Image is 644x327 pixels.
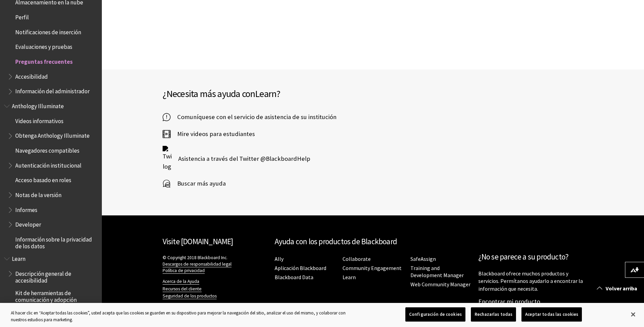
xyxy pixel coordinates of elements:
[275,274,313,281] a: Blackboard Data
[626,307,641,322] button: Cerrar
[12,253,25,262] span: Learn
[170,129,255,139] span: Mire videos para estudiantes
[170,178,226,189] span: Buscar más ayuda
[4,100,98,250] nav: Book outline for Anthology Illuminate
[478,297,540,305] a: Encontrar mi producto
[471,307,516,322] button: Rechazarlas todas
[15,86,90,95] span: Información del administrador
[410,265,464,279] a: Training and Development Manager
[478,270,584,292] p: Blackboard ofrece muchos productos y servicios. Permítanos ayudarlo a encontrar la información qu...
[15,204,37,213] span: Informes
[15,219,41,228] span: Developer
[410,255,436,263] a: SafeAssign
[15,145,79,154] span: Navegadores compatibles
[275,236,472,248] h2: Ayuda con los productos de Blackboard
[163,278,199,285] a: Acerca de la Ayuda
[171,154,310,164] span: Asistencia a través del Twitter @BlackboardHelp
[163,236,233,246] a: Visite [DOMAIN_NAME]
[15,268,97,284] span: Descripción general de accesibilidad
[163,293,217,299] a: Seguridad de los productos
[410,281,471,288] a: Web Community Manager
[15,56,73,65] span: Preguntas frecuentes
[12,100,64,110] span: Anthology Illuminate
[343,255,371,263] a: Collaborate
[521,307,582,322] button: Aceptar todas las cookies
[15,115,63,124] span: Videos informativos
[15,287,97,303] span: Kit de herramientas de comunicación y adopción
[15,71,48,80] span: Accesibilidad
[343,274,356,281] a: Learn
[170,112,336,122] span: Comuníquese con el servicio de asistencia de su institución
[275,265,326,272] a: Aplicación Blackboard
[163,112,336,122] a: Comuníquese con el servicio de asistencia de su institución
[163,129,255,139] a: Mire videos para estudiantes
[15,175,71,184] span: Acceso basado en roles
[163,254,268,274] p: © Copyright 2018 Blackboard Inc.
[163,268,205,274] a: Política de privacidad
[15,26,81,36] span: Notificaciones de inserción
[478,251,584,263] h2: ¿No se parece a su producto?
[343,265,402,272] a: Community Engagement
[15,234,97,250] span: Información sobre la privacidad de los datos
[163,146,171,172] img: Twitter logo
[15,12,29,21] span: Perfil
[15,41,72,51] span: Evaluaciones y pruebas
[15,189,61,198] span: Notas de la versión
[255,88,276,100] span: Learn
[163,86,373,101] h2: ¿Necesita más ayuda con ?
[275,255,283,263] a: Ally
[15,130,90,139] span: Obtenga Anthology Illuminate
[163,286,202,292] a: Recursos del cliente
[163,178,226,189] a: Buscar más ayuda
[163,261,232,267] a: Descargos de responsabilidad legal
[11,310,354,323] div: Al hacer clic en “Aceptar todas las cookies”, usted acepta que las cookies se guarden en su dispo...
[592,282,644,295] a: Volver arriba
[405,307,465,322] button: Configuración de cookies
[15,160,81,169] span: Autenticación institucional
[163,146,310,172] a: Twitter logo Asistencia a través del Twitter @BlackboardHelp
